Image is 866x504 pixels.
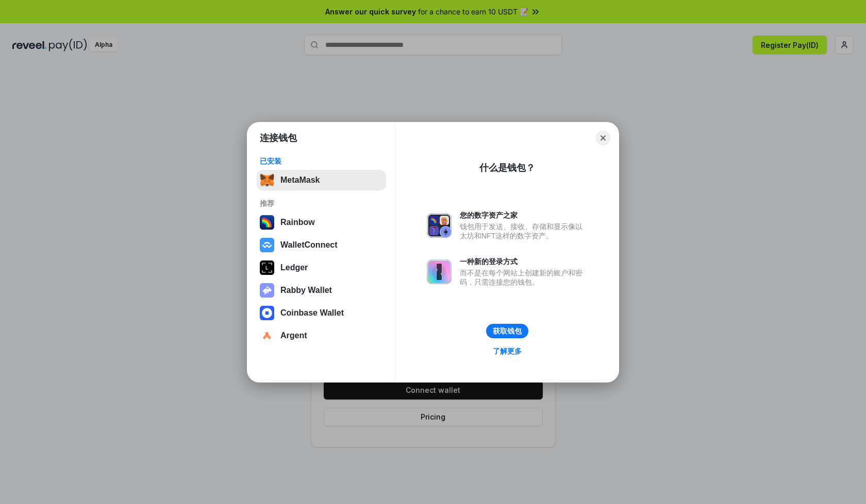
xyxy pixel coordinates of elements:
[493,326,522,336] div: 获取钱包
[280,218,315,227] div: Rainbow
[257,170,386,190] button: MetaMask
[479,162,535,174] div: 什么是钱包？
[260,173,274,187] img: svg+xml,%3Csvg%20fill%3D%22none%22%20height%3D%2233%22%20viewBox%3D%220%200%2035%2033%22%20width%...
[260,306,274,320] img: svg+xml,%3Csvg%20width%3D%2228%22%20height%3D%2228%22%20viewBox%3D%220%200%2028%2028%22%20fill%3D...
[493,346,522,356] div: 了解更多
[460,257,588,266] div: 一种新的登录方式
[460,268,588,287] div: 而不是在每个网站上创建新的账户和密码，只需连接您的钱包。
[280,240,338,250] div: WalletConnect
[280,308,344,318] div: Coinbase Wallet
[257,257,386,278] button: Ledger
[260,328,274,343] img: svg+xml,%3Csvg%20width%3D%2228%22%20height%3D%2228%22%20viewBox%3D%220%200%2028%2028%22%20fill%3D...
[427,213,452,238] img: svg+xml,%3Csvg%20xmlns%3D%22http%3A%2F%2Fwww.w3.org%2F2000%2Fsvg%22%20fill%3D%22none%22%20viewBox...
[280,263,308,272] div: Ledger
[260,199,383,208] div: 推荐
[460,211,588,220] div: 您的数字资产之家
[260,238,274,252] img: svg+xml,%3Csvg%20width%3D%2228%22%20height%3D%2228%22%20viewBox%3D%220%200%2028%2028%22%20fill%3D...
[260,283,274,298] img: svg+xml,%3Csvg%20xmlns%3D%22http%3A%2F%2Fwww.w3.org%2F2000%2Fsvg%22%20fill%3D%22none%22%20viewBox...
[257,280,386,301] button: Rabby Wallet
[257,325,386,346] button: Argent
[260,157,383,166] div: 已安装
[280,286,332,295] div: Rabby Wallet
[460,222,588,240] div: 钱包用于发送、接收、存储和显示像以太坊和NFT这样的数字资产。
[596,131,610,145] button: Close
[260,260,274,275] img: svg+xml,%3Csvg%20xmlns%3D%22http%3A%2F%2Fwww.w3.org%2F2000%2Fsvg%22%20width%3D%2228%22%20height%3...
[260,215,274,230] img: svg+xml,%3Csvg%20width%3D%22120%22%20height%3D%22120%22%20viewBox%3D%220%200%20120%20120%22%20fil...
[260,132,297,144] h1: 连接钱包
[427,259,452,284] img: svg+xml,%3Csvg%20xmlns%3D%22http%3A%2F%2Fwww.w3.org%2F2000%2Fsvg%22%20fill%3D%22none%22%20viewBox...
[486,324,528,338] button: 获取钱包
[257,235,386,255] button: WalletConnect
[257,212,386,233] button: Rainbow
[487,344,528,358] a: 了解更多
[257,303,386,323] button: Coinbase Wallet
[280,176,320,185] div: MetaMask
[280,331,307,340] div: Argent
